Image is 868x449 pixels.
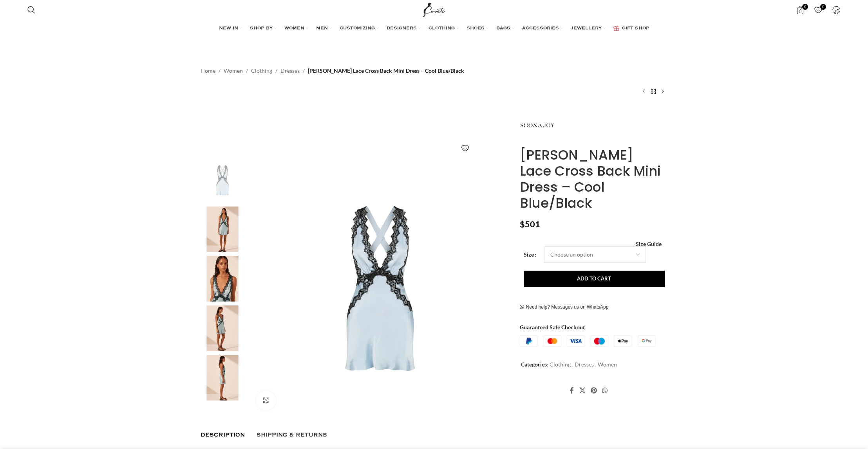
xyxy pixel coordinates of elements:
strong: Guaranteed Safe Checkout [520,324,585,330]
span: 0 [820,4,826,10]
a: Pinterest social link [588,385,599,397]
a: Facebook social link [568,385,577,397]
span: 0 [802,4,808,10]
a: WhatsApp social link [600,385,610,397]
img: Shona Joy dresses [199,256,246,302]
span: CUSTOMIZING [340,25,375,32]
bdi: 501 [520,219,540,229]
a: MEN [316,21,332,36]
a: DESIGNERS [387,21,421,36]
a: SHOP BY [250,21,277,36]
img: Shona Joy Camille Lace Cross Back Mini Dress Cool BlueBlack91167 nobg [199,157,246,203]
span: Description [201,432,245,438]
img: Shona Joy [520,108,555,143]
img: Shona Joy [199,305,246,351]
a: Next product [658,87,667,96]
a: ACCESSORIES [522,21,563,36]
a: CLOTHING [429,21,459,36]
a: GIFT SHOP [613,21,649,36]
a: CUSTOMIZING [340,21,379,36]
span: DESIGNERS [387,25,417,32]
a: Clothing [550,361,571,368]
nav: Breadcrumb [201,66,464,75]
a: Dresses [280,66,300,75]
a: 0 [810,2,826,18]
span: ACCESSORIES [522,25,559,32]
a: X social link [577,385,588,397]
img: Shona Joy Camille Lace Cross Back Mini Dress - Cool Blue/Black [199,355,246,401]
a: Search [24,2,39,18]
span: SHOP BY [250,25,273,32]
span: NEW IN [219,25,238,32]
a: Previous product [639,87,649,96]
a: Dresses [575,361,594,368]
h1: [PERSON_NAME] Lace Cross Back Mini Dress – Cool Blue/Black [520,147,667,211]
a: 0 [792,2,808,18]
span: Categories: [521,361,548,368]
span: WOMEN [284,25,304,32]
img: Shona Joy Camille Lace Cross Back Mini Dress Cool BlueBlack91167 nobg [250,157,510,416]
span: CLOTHING [429,25,455,32]
span: BAGS [496,25,510,32]
span: $ [520,219,525,229]
span: SHOES [467,25,485,32]
a: Need help? Messages us on WhatsApp [520,304,609,311]
label: Size [524,250,536,259]
a: Women [224,66,243,75]
a: WOMEN [284,21,308,36]
span: , [571,360,573,369]
img: GiftBag [613,26,619,31]
a: Clothing [251,66,272,75]
span: GIFT SHOP [622,25,649,32]
a: Site logo [421,6,447,13]
span: [PERSON_NAME] Lace Cross Back Mini Dress – Cool Blue/Black [308,66,464,75]
span: JEWELLERY [571,25,602,32]
a: Women [598,361,617,368]
span: MEN [316,25,328,32]
div: My Wishlist [810,2,826,18]
a: SHOES [467,21,488,36]
a: NEW IN [219,21,242,36]
div: Main navigation [24,21,844,36]
a: Home [201,66,215,75]
button: Add to cart [524,271,665,287]
span: , [595,360,596,369]
a: JEWELLERY [571,21,606,36]
img: guaranteed-safe-checkout-bordered.j [520,336,656,347]
a: BAGS [496,21,514,36]
img: Shona Joy dress [199,207,246,252]
span: Shipping & Returns [257,432,327,438]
